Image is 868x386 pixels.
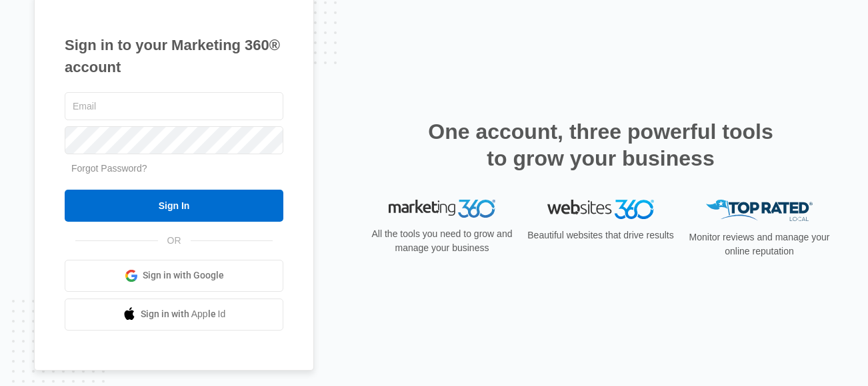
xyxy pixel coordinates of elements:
span: Sign in with Apple Id [141,307,226,321]
span: Sign in with Google [143,268,224,282]
img: Marketing 360 [389,200,495,218]
input: Email [65,92,283,120]
img: Websites 360 [547,200,654,219]
h2: One account, three powerful tools to grow your business [424,118,777,172]
input: Sign In [65,190,283,222]
a: Sign in with Google [65,260,283,292]
img: Top Rated Local [706,200,813,222]
span: OR [158,234,191,248]
a: Sign in with Apple Id [65,299,283,331]
p: Beautiful websites that drive results [526,228,675,242]
h1: Sign in to your Marketing 360® account [65,34,283,78]
p: All the tools you need to grow and manage your business [367,227,517,255]
p: Monitor reviews and manage your online reputation [685,230,834,258]
a: Forgot Password? [71,163,147,174]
